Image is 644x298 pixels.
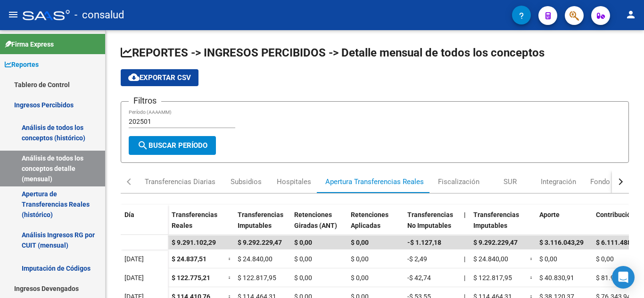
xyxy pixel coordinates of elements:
button: Buscar Período [129,136,216,155]
span: -$ 2,49 [407,255,427,263]
mat-icon: cloud_download [128,72,140,83]
span: [DATE] [124,274,144,282]
span: Transferencias Imputables [473,211,519,229]
span: | [464,255,465,263]
datatable-header-cell: Transferencias No Imputables [404,205,460,244]
div: SUR [504,177,517,187]
span: Contribución [596,211,635,218]
span: Transferencias Imputables [238,211,283,229]
span: $ 24.837,51 [172,255,206,263]
mat-icon: search [137,140,149,151]
div: Integración [541,177,576,187]
span: [DATE] [124,255,144,263]
datatable-header-cell: Retenciones Giradas (ANT) [290,205,347,244]
span: Reportes [5,59,39,70]
span: = [530,274,534,282]
span: Día [124,211,134,218]
span: $ 6.111.488,54 [596,239,640,246]
span: = [228,255,232,263]
span: Retenciones Aplicadas [351,211,388,229]
datatable-header-cell: | [460,205,470,244]
span: $ 122.817,95 [473,274,512,282]
datatable-header-cell: Transferencias Reales [168,205,224,244]
span: = [530,255,534,263]
span: - consalud [74,5,124,25]
span: $ 0,00 [596,255,614,263]
span: $ 0,00 [539,255,557,263]
span: Transferencias Reales [172,211,217,229]
span: $ 0,00 [294,239,312,246]
datatable-header-cell: Transferencias Imputables [234,205,290,244]
span: = [228,274,232,282]
span: $ 0,00 [351,239,369,246]
mat-icon: menu [8,9,19,20]
div: Subsidios [231,177,262,187]
span: $ 122.775,21 [172,274,210,282]
h3: Filtros [129,94,161,107]
span: Transferencias No Imputables [407,211,453,229]
span: $ 9.292.229,47 [473,239,518,246]
span: $ 0,00 [351,274,369,282]
span: $ 24.840,00 [473,255,508,263]
div: Open Intercom Messenger [612,266,635,289]
span: $ 0,00 [294,274,312,282]
mat-icon: person [625,9,636,20]
span: $ 24.840,00 [238,255,272,263]
span: $ 40.830,91 [539,274,574,282]
span: -$ 42,74 [407,274,431,282]
datatable-header-cell: Aporte [536,205,592,244]
span: Aporte [539,211,560,218]
div: Transferencias Diarias [145,177,215,187]
span: -$ 1.127,18 [407,239,441,246]
datatable-header-cell: Retenciones Aplicadas [347,205,404,244]
span: $ 9.291.102,29 [172,239,216,246]
span: $ 9.292.229,47 [238,239,282,246]
span: Buscar Período [137,141,207,150]
span: Retenciones Giradas (ANT) [294,211,337,229]
datatable-header-cell: Transferencias Imputables [470,205,526,244]
div: Apertura Transferencias Reales [325,177,424,187]
button: Exportar CSV [121,69,198,86]
span: $ 0,00 [294,255,312,263]
span: $ 0,00 [351,255,369,263]
span: | [464,274,465,282]
div: Hospitales [277,177,311,187]
span: REPORTES -> INGRESOS PERCIBIDOS -> Detalle mensual de todos los conceptos [121,46,545,59]
span: $ 3.116.043,29 [539,239,584,246]
datatable-header-cell: Día [121,205,168,244]
span: Exportar CSV [128,73,191,82]
span: $ 81.987,04 [596,274,631,282]
span: | [464,211,466,218]
div: Fiscalización [438,177,479,187]
span: Firma Express [5,39,54,49]
span: $ 122.817,95 [238,274,276,282]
